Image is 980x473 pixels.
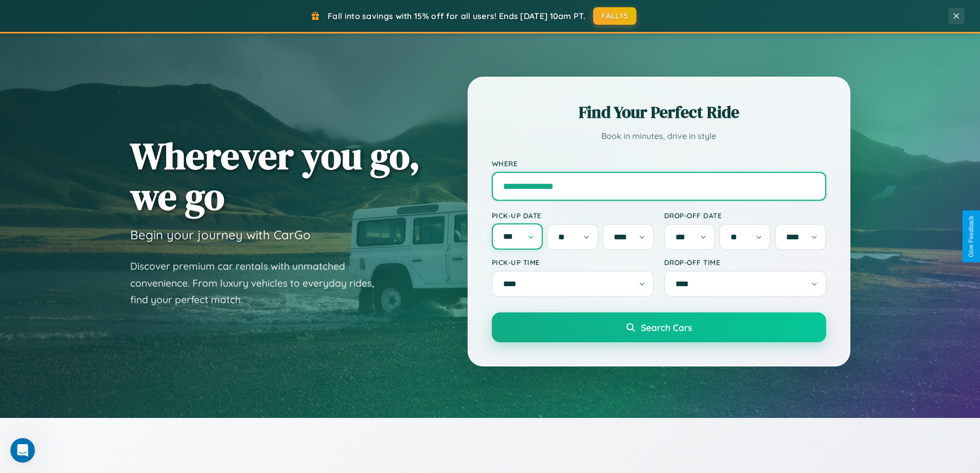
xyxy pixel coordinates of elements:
[492,211,654,220] label: Pick-up Date
[492,101,826,124] h2: Find Your Perfect Ride
[492,129,826,144] p: Book in minutes, drive in style
[130,135,420,217] h1: Wherever you go, we go
[664,211,826,220] label: Drop-off Date
[968,216,975,257] div: Give Feedback
[328,11,585,21] span: Fall into savings with 15% off for all users! Ends [DATE] 10am PT.
[664,258,826,267] label: Drop-off Time
[130,227,311,242] h3: Begin your journey with CarGo
[130,258,387,308] p: Discover premium car rentals with unmatched convenience. From luxury vehicles to everyday rides, ...
[492,258,654,267] label: Pick-up Time
[641,322,692,333] span: Search Cars
[593,7,636,25] button: FALL15
[492,159,826,168] label: Where
[10,438,35,463] iframe: Intercom live chat
[492,312,826,342] button: Search Cars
